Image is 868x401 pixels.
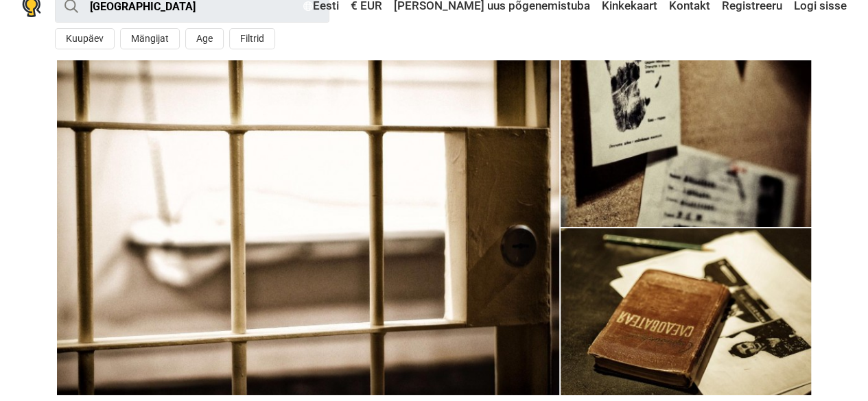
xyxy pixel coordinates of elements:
[561,60,812,227] a: Põgenemine Vanglast photo 3
[185,28,224,49] button: Age
[120,28,180,49] button: Mängijat
[55,28,115,49] button: Kuupäev
[561,228,812,395] img: Põgenemine Vanglast photo 5
[229,28,275,49] button: Filtrid
[561,60,812,227] img: Põgenemine Vanglast photo 4
[57,60,559,395] a: Põgenemine Vanglast photo 10
[57,60,559,395] img: Põgenemine Vanglast photo 11
[303,1,313,11] img: Eesti
[561,228,812,395] a: Põgenemine Vanglast photo 4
